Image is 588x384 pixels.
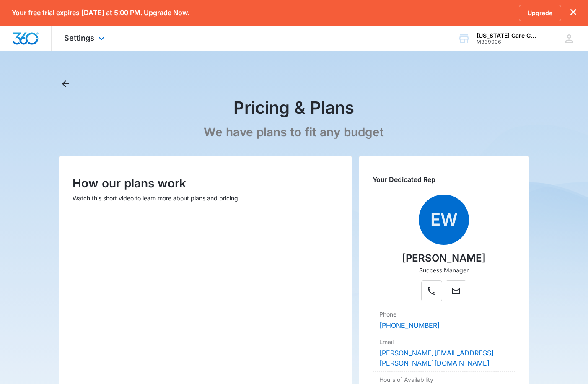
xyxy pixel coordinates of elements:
p: Watch this short video to learn more about plans and pricing. [73,194,338,202]
div: account name [477,32,538,39]
div: Phone[PHONE_NUMBER] [373,306,515,334]
span: EW [419,195,469,245]
span: Settings [64,34,94,42]
div: Email[PERSON_NAME][EMAIL_ADDRESS][PERSON_NAME][DOMAIN_NAME] [373,334,515,372]
button: dismiss this dialog [570,9,576,17]
p: [PERSON_NAME] [402,251,486,266]
button: Phone [421,280,442,301]
h1: Pricing & Plans [233,97,354,118]
a: [PHONE_NUMBER] [379,321,440,330]
div: account id [477,39,538,45]
p: We have plans to fit any budget [204,125,384,140]
iframe: How our plans work [73,211,338,360]
dt: Phone [379,310,509,319]
p: How our plans work [73,174,338,192]
p: Your Dedicated Rep [373,174,515,184]
div: Settings [52,26,119,51]
p: Success Manager [419,266,469,275]
dt: Hours of Availability [379,375,509,384]
a: [PERSON_NAME][EMAIL_ADDRESS][PERSON_NAME][DOMAIN_NAME] [379,349,494,367]
button: Mail [446,280,466,301]
a: Upgrade [519,5,561,21]
button: Back [59,77,72,91]
dt: Email [379,337,509,346]
p: Your free trial expires [DATE] at 5:00 PM. Upgrade Now. [12,9,189,17]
